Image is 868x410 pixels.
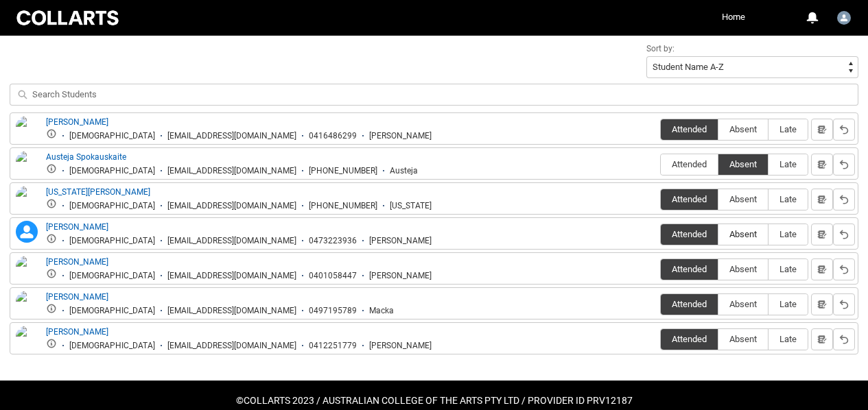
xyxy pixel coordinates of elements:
button: Reset [833,154,855,176]
span: Attended [661,229,718,239]
span: Absent [718,229,768,239]
div: [DEMOGRAPHIC_DATA] [69,201,155,211]
div: [DEMOGRAPHIC_DATA] [69,236,155,246]
span: Late [769,124,808,134]
img: Lillian Walker [16,256,38,286]
a: [PERSON_NAME] [46,292,108,302]
a: [PERSON_NAME] [46,117,108,127]
div: 0401058447 [309,271,357,281]
div: 0497195789 [309,306,357,316]
div: [EMAIL_ADDRESS][DOMAIN_NAME] [167,271,296,281]
button: Notes [811,328,833,350]
div: [US_STATE] [390,201,432,211]
span: Absent [718,264,768,274]
span: Late [769,299,808,309]
div: [PERSON_NAME] [369,131,432,141]
span: Absent [718,194,768,204]
button: Notes [811,293,833,315]
div: [PERSON_NAME] [369,271,432,281]
span: Attended [661,264,718,274]
button: Reset [833,258,855,280]
a: [PERSON_NAME] [46,257,108,267]
div: 0473223936 [309,236,357,246]
span: Late [769,159,808,169]
div: [PHONE_NUMBER] [309,201,377,211]
span: Attended [661,299,718,309]
button: Reset [833,328,855,350]
div: [DEMOGRAPHIC_DATA] [69,271,155,281]
button: User Profile Alexandra.Whitham [834,5,854,27]
img: Tabitha Simms [16,326,38,356]
div: [EMAIL_ADDRESS][DOMAIN_NAME] [167,236,296,246]
div: [DEMOGRAPHIC_DATA] [69,306,155,316]
span: Late [769,264,808,274]
div: [EMAIL_ADDRESS][DOMAIN_NAME] [167,306,296,316]
span: Absent [718,124,768,134]
button: Notes [811,224,833,245]
div: [EMAIL_ADDRESS][DOMAIN_NAME] [167,166,296,176]
span: Late [769,334,808,344]
div: [EMAIL_ADDRESS][DOMAIN_NAME] [167,201,296,211]
button: Reset [833,293,855,315]
img: Alexandra.Whitham [837,11,851,25]
button: Notes [811,258,833,280]
span: Absent [718,299,768,309]
button: Reset [833,224,855,245]
img: Georgia Neilson [16,186,38,216]
span: Sort by: [646,44,675,53]
input: Search Students [10,84,858,106]
span: Absent [718,334,768,344]
span: Late [769,229,808,239]
div: [EMAIL_ADDRESS][DOMAIN_NAME] [167,131,296,141]
lightning-icon: Holly Pirret [16,221,38,243]
button: Reset [833,119,855,141]
button: Notes [811,189,833,210]
button: Reset [833,189,855,210]
img: Austeja Spokauskaite [16,151,38,181]
div: [DEMOGRAPHIC_DATA] [69,131,155,141]
div: [DEMOGRAPHIC_DATA] [69,166,155,176]
div: [PERSON_NAME] [369,236,432,246]
img: Mackenzie Johnston [16,291,38,321]
span: Attended [661,159,718,169]
div: Macka [369,306,394,316]
div: Austeja [390,166,418,176]
div: [DEMOGRAPHIC_DATA] [69,341,155,351]
div: 0416486299 [309,131,357,141]
span: Absent [718,159,768,169]
div: 0412251779 [309,341,357,351]
img: Ariel Gruber [16,116,38,146]
span: Attended [661,124,718,134]
span: Attended [661,334,718,344]
button: Notes [811,119,833,141]
button: Notes [811,154,833,176]
a: Austeja Spokauskaite [46,152,126,162]
span: Late [769,194,808,204]
a: Home [718,7,749,27]
span: Attended [661,194,718,204]
div: [PERSON_NAME] [369,341,432,351]
a: [PERSON_NAME] [46,327,108,337]
a: [PERSON_NAME] [46,222,108,232]
div: [PHONE_NUMBER] [309,166,377,176]
a: [US_STATE][PERSON_NAME] [46,187,150,197]
div: [EMAIL_ADDRESS][DOMAIN_NAME] [167,341,296,351]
